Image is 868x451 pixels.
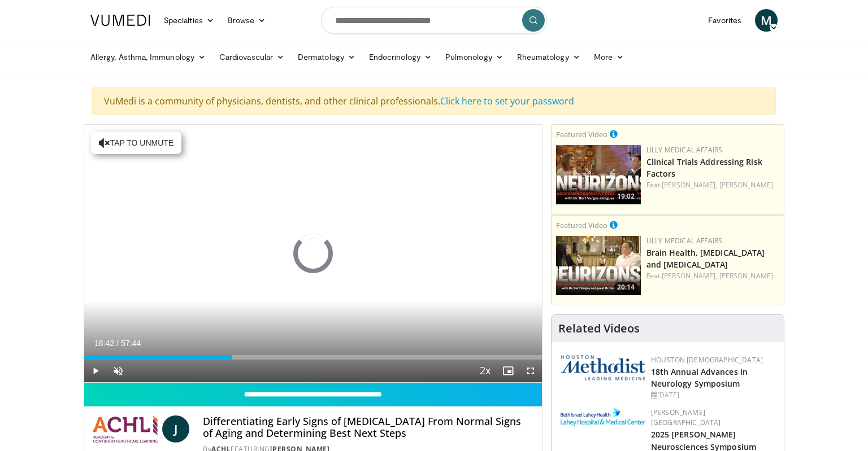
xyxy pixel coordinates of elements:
button: Playback Rate [474,360,497,382]
button: Tap to unmute [91,132,181,154]
button: Enable picture-in-picture mode [497,360,519,382]
a: Clinical Trials Addressing Risk Factors [646,156,762,179]
a: Dermatology [291,46,362,68]
div: Feat. [646,271,779,281]
a: 19:02 [556,145,641,204]
a: More [587,46,631,68]
a: Browse [221,9,273,32]
img: 1541e73f-d457-4c7d-a135-57e066998777.png.150x105_q85_crop-smart_upscale.jpg [556,145,641,204]
h4: Related Videos [558,322,640,335]
a: 20:14 [556,236,641,295]
a: Lilly Medical Affairs [646,145,723,155]
a: Lilly Medical Affairs [646,236,723,246]
a: Endocrinology [362,46,439,68]
a: Allergy, Asthma, Immunology [84,46,212,68]
span: 18:42 [94,339,114,348]
img: VuMedi Logo [90,15,150,26]
a: J [162,415,189,443]
span: 19:02 [614,191,638,202]
a: Click here to set your password [440,95,574,107]
video-js: Video Player [84,125,542,383]
a: Rheumatology [510,46,587,68]
div: Progress Bar [84,355,542,360]
a: [PERSON_NAME], [662,180,717,190]
button: Fullscreen [519,360,542,382]
div: VuMedi is a community of physicians, dentists, and other clinical professionals. [92,87,776,115]
span: 20:14 [614,282,638,292]
img: 5e4488cc-e109-4a4e-9fd9-73bb9237ee91.png.150x105_q85_autocrop_double_scale_upscale_version-0.2.png [561,355,645,380]
a: [PERSON_NAME] [719,180,773,190]
a: Specialties [157,9,221,32]
img: ca157f26-4c4a-49fd-8611-8e91f7be245d.png.150x105_q85_crop-smart_upscale.jpg [556,236,641,295]
a: Pulmonology [439,46,510,68]
a: [PERSON_NAME][GEOGRAPHIC_DATA] [651,408,721,427]
small: Featured Video [556,220,607,230]
img: ACHL [93,415,158,443]
button: Play [84,360,107,382]
a: 18th Annual Advances in Neurology Symposium [651,366,748,389]
span: / [116,339,119,348]
a: Favorites [701,9,748,32]
button: Unmute [107,360,129,382]
h4: Differentiating Early Signs of [MEDICAL_DATA] From Normal Signs of Aging and Determining Best Nex... [203,415,532,440]
a: Cardiovascular [212,46,291,68]
img: e7977282-282c-4444-820d-7cc2733560fd.jpg.150x105_q85_autocrop_double_scale_upscale_version-0.2.jpg [561,408,645,426]
a: [PERSON_NAME] [719,271,773,281]
span: 57:44 [121,339,141,348]
a: [PERSON_NAME], [662,271,717,281]
div: [DATE] [651,390,775,400]
div: Feat. [646,180,779,190]
a: M [755,9,778,32]
a: Brain Health, [MEDICAL_DATA] and [MEDICAL_DATA] [646,247,765,270]
a: Houston [DEMOGRAPHIC_DATA] [651,355,763,365]
input: Search topics, interventions [321,7,547,34]
small: Featured Video [556,129,607,139]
